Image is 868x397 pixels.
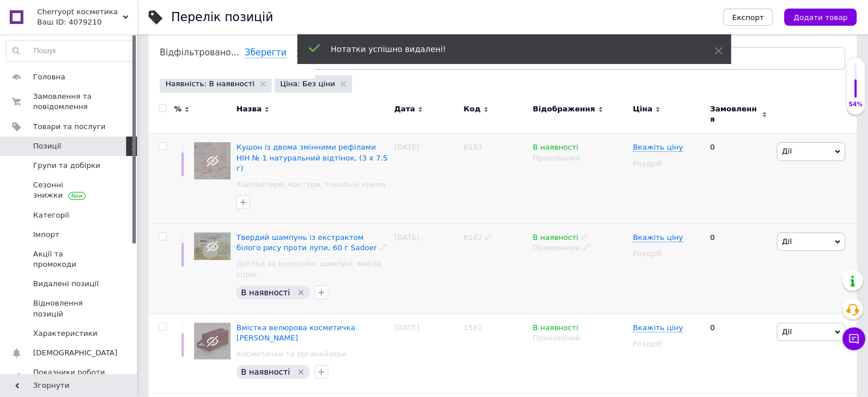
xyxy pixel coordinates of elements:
span: Вкажіть ціну [633,323,683,332]
span: В наявності [532,143,578,155]
svg: Видалити мітку [296,288,305,297]
span: Вкажіть ціну [633,143,683,152]
span: Дії [782,327,792,336]
img: Кушон с двумя сменными рефилами HIH №1, натуральный оттенок (3 x 7.5 г) [194,142,231,179]
span: Ціна [633,104,652,114]
span: В наявності [532,233,578,245]
span: Товари та послуги [33,122,106,132]
span: Показники роботи компанії [33,367,106,388]
input: Пошук [6,41,134,61]
span: Акції та промокоди [33,249,106,270]
button: Експорт [723,9,773,26]
span: В наявності [532,323,578,335]
span: Сезонні знижки [33,180,106,200]
a: Косметички та органайзери [236,349,346,359]
span: Категорії [33,210,69,220]
div: 0 [703,224,774,314]
div: Ваш ID: 4079210 [37,17,137,27]
a: Хайлайтери, контури, тональні крема [236,179,385,190]
span: 6183 [463,143,482,151]
img: Вместительная велюровая косметичка. Вишневая [194,323,231,359]
div: [DATE] [391,314,461,394]
span: Замовлення [710,104,759,125]
div: 0 [703,314,774,394]
div: Прихований [532,333,627,343]
div: Перелік позицій [171,11,273,23]
span: Ціна: Без ціни [280,79,335,89]
span: В наявності [241,367,290,376]
div: Роздріб [633,339,700,349]
span: Наявність: В наявності [165,79,255,89]
span: Код [463,104,481,114]
a: Вмістка велюрова косметичка. [PERSON_NAME] [236,323,357,342]
div: [DATE] [391,224,461,314]
div: Прихований [532,153,627,163]
span: Дата [394,104,415,114]
span: Дії [782,237,792,246]
div: 54% [846,101,865,109]
span: Зберегти [245,47,286,58]
span: Характеристики [33,328,98,339]
span: Відображення [532,104,595,114]
span: Головна [33,72,65,82]
div: Нотатки успішно видалені! [331,43,686,55]
svg: Видалити мітку [296,367,305,376]
span: Дії [782,147,792,155]
span: В наявності [241,288,290,297]
span: Замовлення та повідомлення [33,91,106,112]
span: Видалені позиції [33,279,99,289]
span: Додати товар [793,13,847,22]
div: 0 [703,134,774,224]
div: [DATE] [391,134,461,224]
span: Сherryopt косметика [37,7,123,17]
button: Додати товар [784,9,857,26]
div: Прихований [532,243,627,253]
span: Експорт [732,13,764,22]
a: Кушон із двома змінними рефілами HIH № 1 натуральний відтінок, (3 x 7.5 г) [236,143,387,172]
span: Позиції [33,141,61,151]
span: % [174,104,181,114]
span: Відфільтровано... [160,47,239,58]
span: Групи та добірки [33,161,100,171]
span: Відновлення позицій [33,298,106,319]
span: Імпорт [33,230,59,240]
span: [DEMOGRAPHIC_DATA] [33,348,118,358]
span: Назва [236,104,261,114]
div: Роздріб [633,248,700,259]
img: Твёрдый шампунь с экстрактом белого риса против перхоти, 60 г Sadoer [194,232,231,260]
a: Твердий шампунь із екстрактом білого рису проти лупи, 60 г Sadoer [236,233,377,252]
span: 6182 [463,233,482,242]
span: Вкажіть ціну [633,233,683,242]
a: Догляд за волоссям: шампуні, масла, спреї [236,259,388,279]
div: Роздріб [633,159,700,169]
button: Чат з покупцем [842,327,865,350]
span: 1582 [463,323,482,332]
